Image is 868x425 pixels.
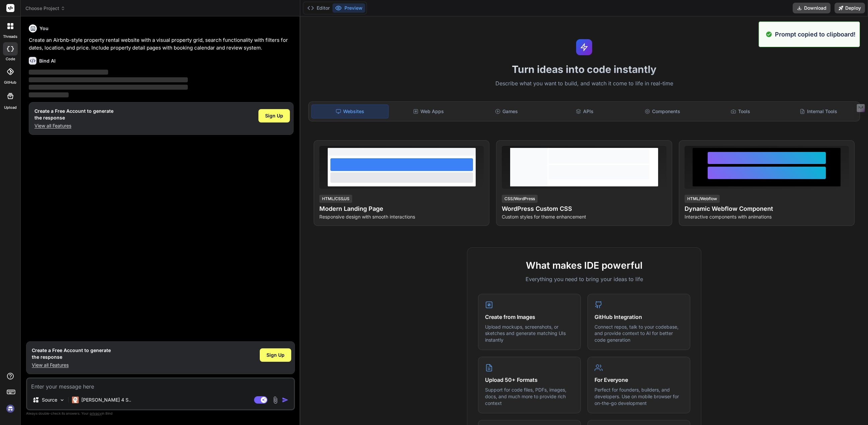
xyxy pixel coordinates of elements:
[59,397,65,403] img: Pick Models
[624,104,701,118] div: Components
[72,397,79,403] img: Claude 4 Sonnet
[835,3,865,13] button: Deploy
[319,195,352,203] div: HTML/CSS/JS
[39,58,56,64] h6: Bind AI
[793,3,831,13] button: Download
[29,92,69,97] span: ‌
[26,410,295,417] p: Always double-check its answers. Your in Bind
[3,34,17,39] label: threads
[271,396,279,404] img: attachment
[546,104,623,118] div: APIs
[42,397,57,403] p: Source
[485,376,574,384] h4: Upload 50+ Formats
[34,122,113,129] p: View all Features
[702,104,779,118] div: Tools
[775,30,856,39] p: Prompt copied to clipboard!
[266,352,285,358] span: Sign Up
[685,204,849,214] h4: Dynamic Webflow Component
[25,5,65,12] span: Choose Project
[304,63,864,75] h1: Turn ideas into code instantly
[29,70,108,75] span: ‌
[319,204,484,214] h4: Modern Landing Page
[502,204,666,214] h4: WordPress Custom CSS
[282,397,289,403] img: icon
[6,56,15,62] label: code
[485,313,574,321] h4: Create from Images
[595,313,683,321] h4: GitHub Integration
[780,104,857,118] div: Internal Tools
[595,376,683,384] h4: For Everyone
[332,3,365,13] button: Preview
[40,25,49,32] h6: You
[34,108,113,121] h1: Create a Free Account to generate the response
[32,362,111,368] p: View all Features
[311,104,389,118] div: Websites
[29,85,188,90] span: ‌
[478,258,690,272] h2: What makes IDE powerful
[766,30,772,39] img: alert
[32,347,111,360] h1: Create a Free Account to generate the response
[5,403,16,414] img: signin
[4,105,17,110] label: Upload
[502,195,538,203] div: CSS/WordPress
[485,387,574,406] p: Support for code files, PDFs, images, docs, and much more to provide rich context
[304,79,864,88] p: Describe what you want to build, and watch it come to life in real-time
[685,195,720,203] div: HTML/Webflow
[468,104,545,118] div: Games
[390,104,467,118] div: Web Apps
[90,411,102,415] span: privacy
[29,36,294,52] p: Create an Airbnb-style property rental website with a visual property grid, search functionality ...
[319,214,484,220] p: Responsive design with smooth interactions
[478,275,690,283] p: Everything you need to bring your ideas to life
[265,112,283,119] span: Sign Up
[595,387,683,406] p: Perfect for founders, builders, and developers. Use on mobile browser for on-the-go development
[595,324,683,343] p: Connect repos, talk to your codebase, and provide context to AI for better code generation
[502,214,666,220] p: Custom styles for theme enhancement
[305,3,332,13] button: Editor
[685,214,849,220] p: Interactive components with animations
[29,77,188,82] span: ‌
[4,80,16,85] label: GitHub
[81,397,131,403] p: [PERSON_NAME] 4 S..
[485,324,574,343] p: Upload mockups, screenshots, or sketches and generate matching UIs instantly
